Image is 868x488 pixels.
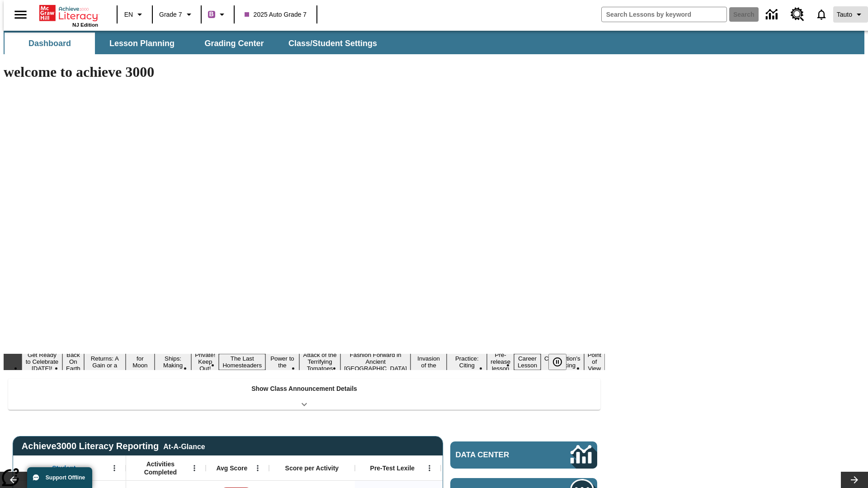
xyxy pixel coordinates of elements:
[423,461,436,475] button: Open Menu
[159,10,182,19] span: Grade 7
[52,464,75,472] span: Student
[109,38,175,49] span: Lesson Planning
[760,2,785,27] a: Data Center
[188,461,201,475] button: Open Menu
[39,3,98,28] div: Home
[410,347,447,377] button: Slide 11 The Invasion of the Free CD
[126,347,155,377] button: Slide 4 Time for Moon Rules?
[837,10,852,19] span: Tauto
[541,347,584,377] button: Slide 15 The Constitution's Balancing Act
[548,354,576,370] div: Pause
[514,354,541,370] button: Slide 14 Career Lesson
[39,4,98,22] a: Home
[22,350,62,373] button: Slide 1 Get Ready to Celebrate Juneteenth!
[28,38,71,49] span: Dashboard
[155,347,191,377] button: Slide 5 Cruise Ships: Making Waves
[602,7,726,22] input: search field
[810,3,833,26] a: Notifications
[72,22,98,28] span: NJ Edition
[251,461,264,475] button: Open Menu
[450,441,597,469] a: Data Center
[204,38,264,49] span: Grading Center
[456,450,540,460] span: Data Center
[841,472,868,488] button: Lesson carousel, Next
[4,7,132,15] body: Maximum 600 characters Press Escape to exit toolbar Press Alt + F10 to reach toolbar
[785,2,810,27] a: Resource Center, Will open in new tab
[285,464,339,472] span: Score per Activity
[281,33,384,54] button: Class/Student Settings
[219,354,265,370] button: Slide 7 The Last Homesteaders
[108,461,121,475] button: Open Menu
[584,350,605,373] button: Slide 16 Point of View
[84,347,126,377] button: Slide 3 Free Returns: A Gain or a Drain?
[124,10,133,19] span: EN
[216,464,247,472] span: Avg Score
[204,6,231,23] button: Boost Class color is purple. Change class color
[62,350,84,373] button: Slide 2 Back On Earth
[120,6,149,23] button: Language: EN, Select a language
[163,441,205,451] div: At-A-Glance
[299,350,340,373] button: Slide 9 Attack of the Terrifying Tomatoes
[156,6,198,23] button: Grade: Grade 7, Select a grade
[548,354,566,370] button: Pause
[7,1,34,28] button: Open side menu
[245,10,307,19] span: 2025 Auto Grade 7
[8,379,600,410] div: Show Class Announcement Details
[131,460,190,476] span: Activities Completed
[5,33,95,54] button: Dashboard
[340,350,410,373] button: Slide 10 Fashion Forward in Ancient Rome
[4,31,864,54] div: SubNavbar
[370,464,415,472] span: Pre-Test Lexile
[22,441,205,451] span: Achieve3000 Literacy Reporting
[833,6,868,23] button: Profile/Settings
[447,347,487,377] button: Slide 12 Mixed Practice: Citing Evidence
[487,350,514,373] button: Slide 13 Pre-release lesson
[46,474,85,481] span: Support Offline
[97,33,187,54] button: Lesson Planning
[189,33,279,54] button: Grading Center
[265,347,299,377] button: Slide 8 Solar Power to the People
[27,467,92,488] button: Support Offline
[4,33,385,54] div: SubNavbar
[288,38,377,49] span: Class/Student Settings
[209,9,214,20] span: B
[191,350,219,373] button: Slide 6 Private! Keep Out!
[4,64,605,80] h1: welcome to achieve 3000
[251,384,357,394] p: Show Class Announcement Details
